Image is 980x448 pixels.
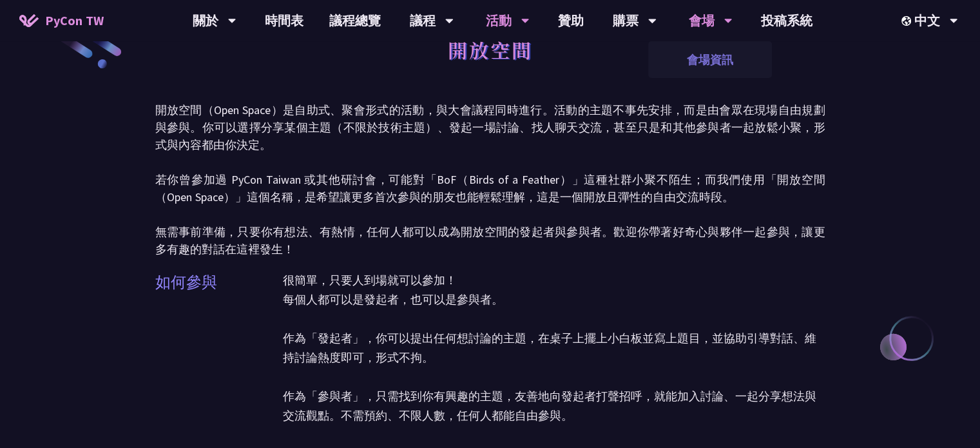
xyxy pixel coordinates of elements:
span: PyCon TW [45,11,104,30]
p: 如何參與 [155,271,217,294]
img: Locale Icon [901,16,914,26]
a: PyCon TW [6,5,117,37]
p: 很簡單，只要人到場就可以參加！ 每個人都可以是發起者，也可以是參與者。 作為「發起者」，你可以提出任何想討論的主題，在桌子上擺上小白板並寫上題目，並協助引導對話、維持討論熱度即可，形式不拘。 作... [283,271,825,425]
h1: 開放空間 [448,30,533,69]
p: 開放空間（Open Space）是自助式、聚會形式的活動，與大會議程同時進行。活動的主題不事先安排，而是由會眾在現場自由規劃與參與。你可以選擇分享某個主題（不限於技術主題）、發起一場討論、找人聊... [155,101,825,258]
img: Home icon of PyCon TW 2025 [19,14,39,27]
a: 會場資訊 [648,44,772,75]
